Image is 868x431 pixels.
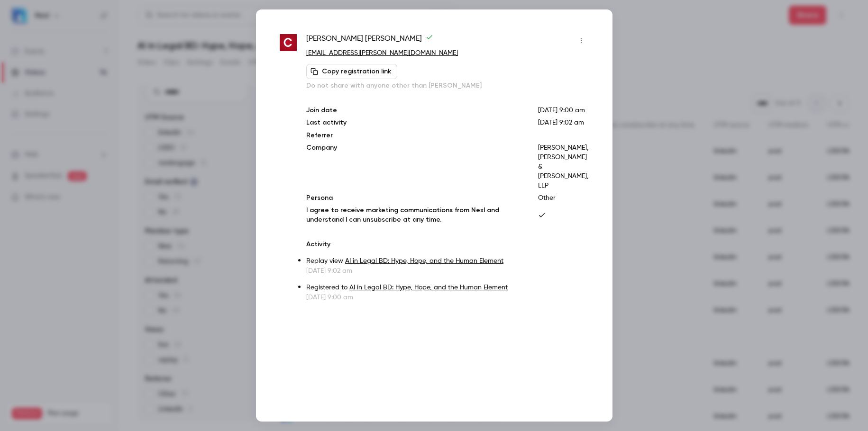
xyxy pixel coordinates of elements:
[306,33,433,48] span: [PERSON_NAME] [PERSON_NAME]
[538,106,589,115] p: [DATE] 9:00 am
[306,256,588,266] p: Replay view
[306,81,588,90] p: Do not share with anyone other than [PERSON_NAME]
[306,193,522,203] p: Persona
[306,64,397,79] button: Copy registration link
[538,143,589,190] p: [PERSON_NAME], [PERSON_NAME] & [PERSON_NAME], LLP
[306,143,522,190] p: Company
[538,119,584,126] span: [DATE] 9:02 am
[538,193,589,203] p: Other
[306,293,588,302] p: [DATE] 9:00 am
[306,131,522,140] p: Referrer
[345,258,503,264] a: AI in Legal BD: Hype, Hope, and the Human Element
[306,106,522,115] p: Join date
[280,34,297,52] img: choate.com
[349,284,508,291] a: AI in Legal BD: Hype, Hope, and the Human Element
[306,266,588,276] p: [DATE] 9:02 am
[306,206,522,224] p: I agree to receive marketing communications from Nexl and understand I can unsubscribe at any time.
[306,283,588,293] p: Registered to
[306,118,522,128] p: Last activity
[306,50,458,56] a: [EMAIL_ADDRESS][PERSON_NAME][DOMAIN_NAME]
[306,240,588,249] p: Activity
